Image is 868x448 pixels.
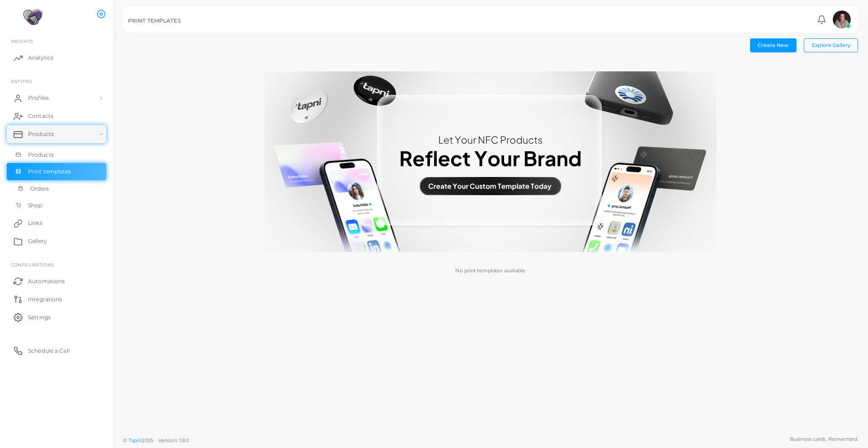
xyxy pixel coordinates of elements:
[750,38,797,52] button: Create New
[28,94,49,102] span: Profiles
[455,267,525,275] p: No print templates available
[28,130,54,138] span: Products
[11,262,54,267] span: Configurations
[7,232,106,250] a: Gallery
[128,437,142,443] a: Tapni
[7,308,106,326] a: Settings
[7,214,106,232] a: Links
[790,435,858,443] span: Business cards. Reinvented.
[812,42,850,48] span: Explore Gallery
[830,10,853,28] a: avatar
[833,10,851,28] img: avatar
[28,277,65,285] span: Automations
[7,107,106,125] a: Contacts
[158,437,189,443] span: Version: 1.8.0
[11,38,33,44] span: INSIGHTS
[28,219,42,227] span: Links
[28,313,51,322] span: Settings
[7,49,106,67] a: Analytics
[758,42,788,48] span: Create New
[128,18,181,24] h5: PRINT TEMPLATES
[11,79,32,84] span: ENTITIES
[28,201,42,210] span: Shop
[28,151,54,159] span: Products
[28,237,47,245] span: Gallery
[8,9,58,25] img: logo
[28,112,53,120] span: Contacts
[28,168,71,176] span: Print templates
[7,146,106,163] a: Products
[264,71,717,252] img: No print templates
[7,272,106,290] a: Automations
[7,163,106,180] a: Print templates
[804,38,858,52] button: Explore Gallery
[7,125,106,143] a: Products
[142,437,153,444] span: 2025
[30,185,49,193] span: Orders
[123,437,189,444] span: ©
[7,290,106,308] a: Integrations
[7,89,106,107] a: Profiles
[28,295,62,303] span: Integrations
[7,197,106,214] a: Shop
[28,54,53,62] span: Analytics
[7,341,106,359] a: Schedule a Call
[28,347,70,355] span: Schedule a Call
[7,180,106,197] a: Orders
